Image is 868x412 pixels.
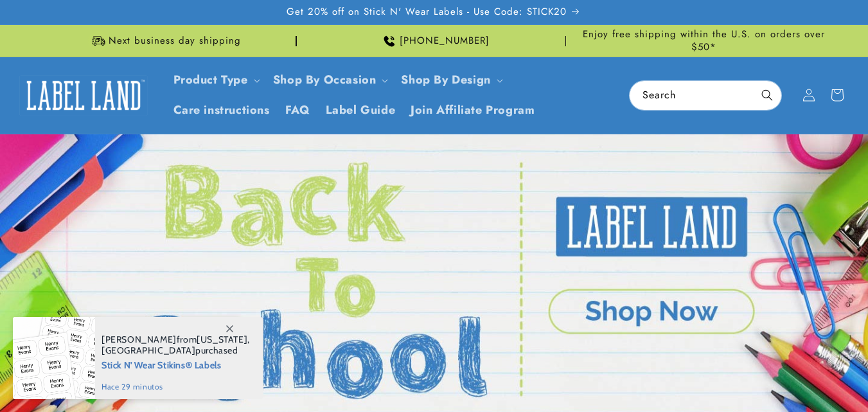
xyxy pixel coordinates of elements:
span: [GEOGRAPHIC_DATA] [102,345,195,356]
div: Announcement [32,25,297,57]
span: from , purchased [102,334,250,356]
span: Label Guide [326,103,396,118]
img: Label Land [19,75,148,115]
span: Get 20% off on Stick N' Wear Labels - Use Code: STICK20 [287,6,567,19]
a: Shop By Design [401,71,490,88]
summary: Shop By Design [393,65,508,95]
a: Product Type [173,71,248,88]
span: Shop By Occasion [273,73,376,87]
span: Care instructions [173,103,270,118]
span: FAQ [285,103,310,118]
a: Join Affiliate Program [403,95,542,125]
span: Stick N' Wear Stikins® Labels [102,356,250,372]
span: Join Affiliate Program [411,103,535,118]
span: [PERSON_NAME] [102,334,177,345]
summary: Shop By Occasion [265,65,394,95]
button: Search [753,81,781,109]
a: FAQ [278,95,318,125]
span: hace 29 minutos [102,381,250,393]
a: Label Guide [318,95,403,125]
summary: Product Type [166,65,265,95]
span: [US_STATE] [197,334,247,345]
span: Enjoy free shipping within the U.S. on orders over $50* [571,28,836,53]
a: Care instructions [166,95,278,125]
div: Announcement [302,25,567,57]
span: Next business day shipping [109,35,241,48]
span: [PHONE_NUMBER] [400,35,490,48]
div: Announcement [571,25,836,57]
a: Label Land [15,71,153,120]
